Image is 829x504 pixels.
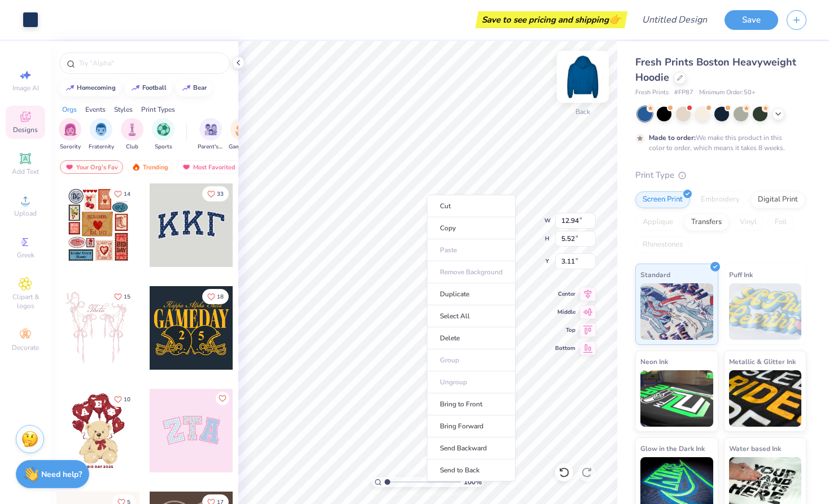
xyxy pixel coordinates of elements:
img: Parent's Weekend Image [204,123,217,136]
span: Top [555,326,575,334]
li: Bring to Front [427,393,516,415]
div: Your Org's Fav [60,160,123,174]
div: filter for Sports [152,118,174,151]
span: 👉 [609,12,621,26]
span: Fraternity [89,143,114,151]
div: filter for Club [121,118,143,151]
button: Like [109,186,136,201]
img: trend_line.gif [66,85,75,91]
img: trend_line.gif [131,85,140,91]
div: Print Types [141,104,175,115]
div: bear [193,85,207,91]
span: Puff Ink [729,269,753,281]
div: Screen Print [635,191,690,208]
li: Cut [427,195,516,217]
span: Bottom [555,344,575,352]
button: football [125,80,172,97]
span: Center [555,290,575,298]
button: bear [176,80,212,97]
strong: Made to order: [649,133,696,142]
span: Upload [14,209,37,218]
span: Standard [640,269,670,281]
span: Game Day [229,143,255,151]
div: Trending [126,160,173,174]
li: Send to Back [427,459,516,481]
img: most_fav.gif [65,163,74,171]
div: Embroidery [693,191,747,208]
button: Like [109,289,136,304]
span: Image AI [12,84,39,93]
img: Back [560,54,605,99]
img: Fraternity Image [95,123,107,136]
li: Copy [427,217,516,239]
div: Events [85,104,106,115]
img: trending.gif [132,163,141,171]
span: Parent's Weekend [198,143,224,151]
button: Like [216,392,229,405]
button: Like [202,186,229,201]
span: Decorate [12,343,39,352]
button: filter button [152,118,174,151]
div: football [142,85,167,91]
div: We make this product in this color to order, which means it takes 8 weeks. [649,133,788,153]
span: Minimum Order: 50 + [699,88,756,98]
span: Fresh Prints Boston Heavyweight Hoodie [635,55,796,84]
span: Neon Ink [640,356,668,367]
img: Standard [640,283,713,340]
button: filter button [198,118,224,151]
div: filter for Sorority [59,118,81,151]
span: Sorority [60,143,81,151]
div: Foil [767,214,794,231]
span: Middle [555,308,575,316]
span: Designs [13,125,38,134]
div: Rhinestones [635,236,690,253]
img: trend_line.gif [182,85,191,91]
img: Club Image [126,123,138,136]
img: Sports Image [157,123,170,136]
span: 14 [124,191,130,197]
div: homecoming [77,85,116,91]
img: Sorority Image [64,123,77,136]
div: Vinyl [732,214,764,231]
span: Club [126,143,138,151]
span: Sports [155,143,172,151]
span: 18 [217,294,224,300]
img: Puff Ink [729,283,802,340]
div: Orgs [62,104,77,115]
div: filter for Parent's Weekend [198,118,224,151]
div: Back [575,107,590,117]
span: 15 [124,294,130,300]
div: filter for Fraternity [89,118,114,151]
li: Delete [427,327,516,349]
button: Save [725,10,778,30]
span: # FP87 [674,88,693,98]
span: Metallic & Glitter Ink [729,356,796,367]
button: Like [109,392,136,407]
input: Try "Alpha" [78,58,222,69]
img: Neon Ink [640,370,713,427]
li: Duplicate [427,283,516,305]
img: most_fav.gif [182,163,191,171]
div: Save to see pricing and shipping [478,11,625,28]
button: filter button [59,118,81,151]
span: Add Text [12,167,39,176]
span: 33 [217,191,224,197]
div: Digital Print [751,191,805,208]
li: Select All [427,305,516,327]
div: filter for Game Day [229,118,255,151]
li: Bring Forward [427,415,516,437]
img: Game Day Image [235,123,248,136]
span: Fresh Prints [635,88,669,98]
div: Transfers [684,214,729,231]
span: 10 [124,397,130,402]
li: Send Backward [427,437,516,459]
span: 100 % [464,477,482,487]
button: homecoming [59,80,121,97]
button: filter button [229,118,255,151]
div: Most Favorited [177,160,241,174]
div: Applique [635,214,680,231]
input: Untitled Design [633,8,716,31]
span: Clipart & logos [6,292,45,310]
span: Greek [17,251,34,260]
img: Metallic & Glitter Ink [729,370,802,427]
